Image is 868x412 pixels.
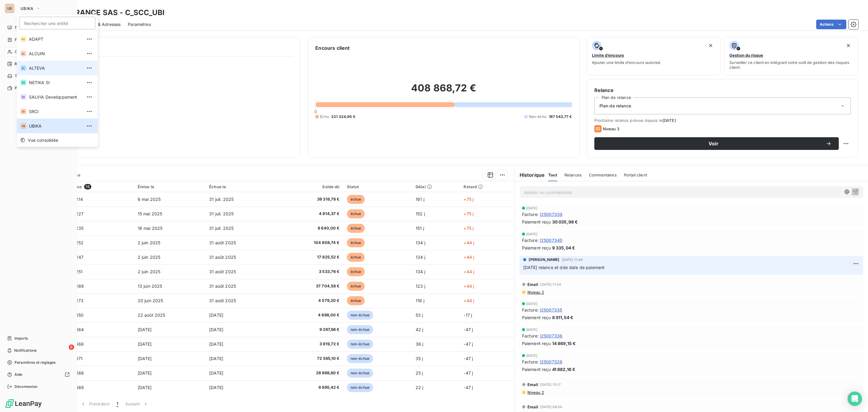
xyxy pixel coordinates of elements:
[529,114,546,119] span: Non-échu
[416,255,425,260] span: 134 j
[19,17,96,30] input: placeholder
[526,302,538,306] span: [DATE]
[279,356,339,362] span: 72 365,10 €
[279,196,339,202] span: 39 318,78 €
[320,114,329,119] span: Échu
[209,197,234,202] span: 31 juil. 2025
[78,21,121,27] span: Contacts & Adresses
[49,62,293,70] span: Propriétés Client
[594,118,851,123] span: Prochaine relance prévue depuis le
[464,284,474,289] span: +44 j
[279,312,339,318] span: 4 698,00 €
[527,290,544,295] span: Niveau 2
[20,80,27,86] div: NS
[209,269,236,274] span: 31 août 2025
[587,37,721,75] button: Limite d’encoursAjouter une limite d’encours autorisé
[602,141,826,146] span: Voir
[527,404,539,409] span: Email
[464,298,474,303] span: +44 j
[529,257,560,262] span: [PERSON_NAME]
[464,327,473,332] span: -47 j
[347,184,408,189] div: Statut
[527,390,544,395] span: Niveau 2
[527,282,539,287] span: Email
[416,226,424,231] span: 151 j
[279,254,339,260] span: 17 825,52 €
[279,370,339,376] span: 28 968,60 €
[138,184,202,189] div: Émise le
[279,269,339,275] span: 3 533,76 €
[464,240,474,245] span: +44 j
[138,211,162,216] span: 15 mai 2025
[209,211,234,216] span: 31 juil. 2025
[522,219,551,225] span: Paiement reçu
[29,36,82,42] span: ADAPT
[209,341,223,347] span: [DATE]
[61,184,131,189] div: Référence
[20,6,33,11] span: UBIKA
[592,60,660,65] span: Ajouter une limite d’encours autorisé
[138,370,152,376] span: [DATE]
[522,366,551,372] span: Paiement reçu
[138,197,161,202] span: 6 mai 2025
[548,173,557,177] span: Tout
[347,224,365,233] span: échue
[209,240,236,245] span: 31 août 2025
[209,312,223,318] span: [DATE]
[464,184,511,189] div: Retard
[138,341,152,347] span: [DATE]
[416,269,425,274] span: 134 j
[540,333,562,339] span: I25007336
[347,311,373,320] span: non-échue
[522,237,539,243] span: Facture :
[464,341,473,347] span: -47 j
[117,401,118,407] span: 1
[29,65,82,71] span: ALTEVA
[209,327,223,332] span: [DATE]
[138,298,163,303] span: 20 juin 2025
[592,53,624,58] span: Limite d’encours
[523,265,605,270] span: [DATE] relance et dde date de paiement
[15,85,33,91] span: Paiements
[464,312,472,318] span: -17 j
[314,109,317,114] span: 0
[128,21,151,27] span: Paramètres
[522,333,539,339] span: Facture :
[138,312,165,318] span: 22 août 2025
[138,226,163,231] span: 16 mai 2025
[209,370,223,376] span: [DATE]
[416,341,423,347] span: 36 j
[540,307,562,313] span: I25007335
[279,283,339,289] span: 37 704,58 €
[526,206,538,210] span: [DATE]
[5,370,72,379] a: Aide
[515,171,545,179] h6: Historique
[540,359,562,365] span: I25007326
[540,383,561,386] span: [DATE] 15:17
[729,60,853,70] span: Surveiller ce client en intégrant votre outil de gestion des risques client.
[138,269,161,274] span: 2 juin 2025
[14,61,30,67] span: Relances
[29,51,82,57] span: ALCUIN
[279,385,339,391] span: 6 995,42 €
[209,356,223,361] span: [DATE]
[562,258,583,261] span: [DATE] 11:44
[347,209,365,218] span: échue
[347,267,365,276] span: échue
[20,36,27,42] div: AD
[594,137,839,150] button: Voir
[279,240,339,246] span: 104 808,74 €
[279,327,339,333] span: 9 267,86 €
[279,184,339,189] div: Solde dû
[347,282,365,291] span: échue
[279,225,339,231] span: 8 640,00 €
[113,398,122,410] button: 1
[28,137,58,143] span: Vue consolidée
[522,211,539,217] span: Facture :
[347,369,373,378] span: non-échue
[724,37,858,75] button: Gestion du risqueSurveiller ce client en intégrant votre outil de gestion des risques client.
[416,312,423,318] span: 53 j
[14,372,23,377] span: Aide
[540,211,562,217] span: I25007339
[603,126,619,131] span: Niveau 3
